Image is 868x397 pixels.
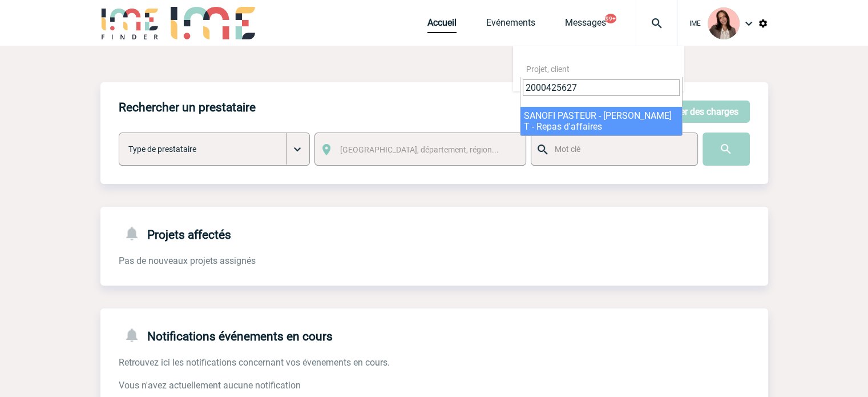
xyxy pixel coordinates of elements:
li: SANOFI PASTEUR - [PERSON_NAME] T - Repas d'affaires [520,107,682,135]
span: IME [689,19,701,27]
a: Messages [565,17,606,33]
img: 94396-3.png [708,7,740,39]
img: notifications-24-px-g.png [123,225,147,242]
span: Retrouvez ici les notifications concernant vos évenements en cours. [119,357,390,368]
h4: Rechercher un prestataire [119,101,256,114]
img: notifications-24-px-g.png [123,327,147,343]
h4: Notifications événements en cours [119,327,333,343]
span: Projet, client [526,65,570,74]
span: Vous n'avez actuellement aucune notification [119,380,301,391]
img: IME-Finder [100,7,160,39]
span: [GEOGRAPHIC_DATA], département, région... [340,145,499,154]
span: Pas de nouveaux projets assignés [119,255,256,266]
input: Submit [703,133,750,166]
a: Accueil [427,17,457,33]
button: 99+ [605,14,616,23]
a: Evénements [486,17,535,33]
input: Mot clé [552,142,687,157]
h4: Projets affectés [119,225,231,242]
